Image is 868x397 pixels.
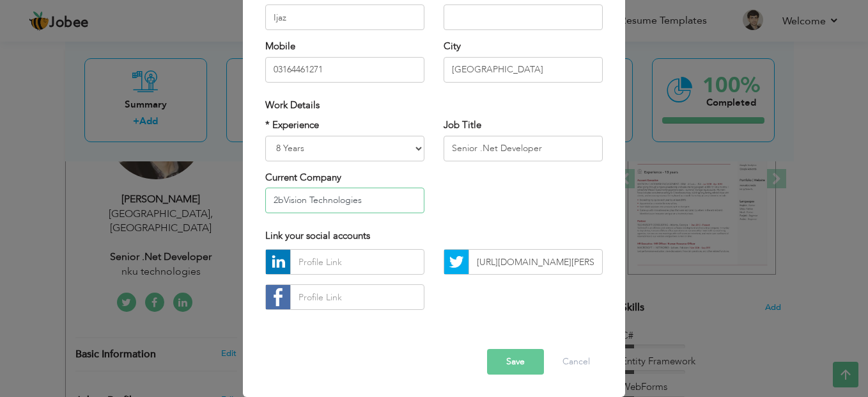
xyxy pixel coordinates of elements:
[265,40,295,53] label: Mobile
[266,285,290,309] img: facebook
[265,229,370,242] span: Link your social accounts
[265,118,319,132] label: * Experience
[444,40,461,53] label: City
[290,284,424,310] input: Profile Link
[550,349,603,375] button: Cancel
[487,349,544,375] button: Save
[469,249,603,275] input: Profile Link
[444,118,481,132] label: Job Title
[290,249,424,275] input: Profile Link
[265,171,341,184] label: Current Company
[444,250,469,274] img: Twitter
[265,99,320,111] span: Work Details
[266,250,290,274] img: linkedin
